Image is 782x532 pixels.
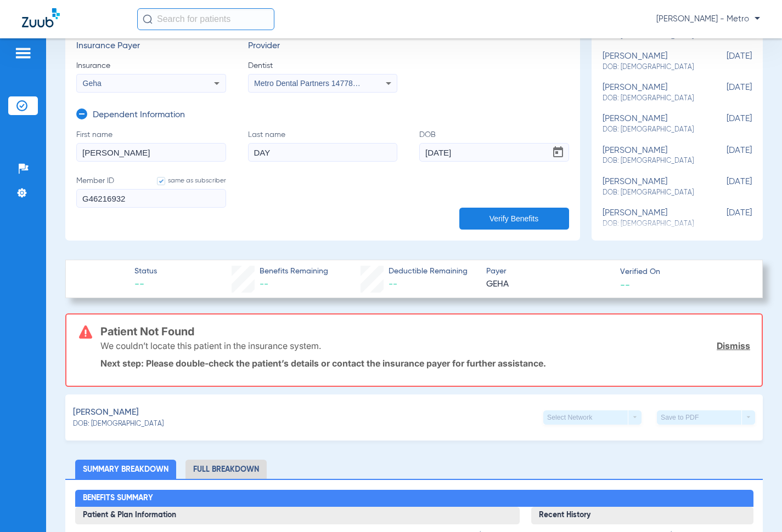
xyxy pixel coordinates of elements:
span: GEHA [486,278,611,291]
span: DOB: [DEMOGRAPHIC_DATA] [73,420,164,430]
input: Last name [248,143,398,162]
span: -- [260,280,268,289]
h3: Dependent Information [93,110,185,121]
span: DOB: [DEMOGRAPHIC_DATA] [603,62,697,72]
span: Deductible Remaining [389,266,468,277]
h3: Patient & Plan Information [75,507,520,524]
input: Search for patients [137,8,274,30]
label: same as subscriber [146,175,226,186]
span: [DATE] [697,114,752,134]
p: Next step: Please double-check the patient’s details or contact the insurance payer for further a... [100,358,750,369]
input: First name [76,143,226,162]
button: Open calendar [547,141,569,163]
img: hamburger-icon [14,47,32,60]
span: Benefits Remaining [260,266,328,277]
span: Metro Dental Partners 1477819555 [254,79,374,88]
span: DOB: [DEMOGRAPHIC_DATA] [603,94,697,104]
h3: Insurance Payer [76,41,226,52]
img: error-icon [79,325,92,339]
div: [PERSON_NAME] [603,52,697,72]
input: Member IDsame as subscriber [76,189,226,208]
div: [PERSON_NAME] [603,177,697,197]
iframe: Chat Widget [727,479,782,532]
div: [PERSON_NAME] [603,208,697,228]
span: DOB: [DEMOGRAPHIC_DATA] [603,125,697,135]
span: DOB: [DEMOGRAPHIC_DATA] [603,156,697,166]
span: Geha [83,79,102,88]
li: Summary Breakdown [75,460,176,479]
span: Status [134,266,157,277]
button: Verify Benefits [459,208,569,230]
div: [PERSON_NAME] [603,83,697,103]
span: Dentist [248,60,398,71]
span: [PERSON_NAME] [73,406,139,420]
span: Payer [486,266,611,277]
h3: Provider [248,41,398,52]
span: -- [134,278,157,291]
h3: Recent History [531,507,753,524]
div: [PERSON_NAME] [603,146,697,166]
img: Search Icon [143,14,153,24]
span: [PERSON_NAME] - Metro [656,14,760,25]
span: [DATE] [697,146,752,166]
span: Insurance [76,60,226,71]
span: [DATE] [697,83,752,103]
span: Verified On [620,266,745,278]
span: -- [389,280,397,289]
img: Zuub Logo [22,8,60,27]
span: [DATE] [697,177,752,197]
div: [PERSON_NAME] [603,114,697,134]
span: -- [620,279,630,290]
h3: Patient Not Found [100,326,750,337]
span: [DATE] [697,208,752,228]
label: DOB [419,129,569,162]
span: [DATE] [697,52,752,72]
label: Last name [248,129,398,162]
h2: Benefits Summary [75,490,753,507]
a: Dismiss [717,340,750,351]
li: Full Breakdown [185,460,267,479]
label: First name [76,129,226,162]
label: Member ID [76,175,226,208]
input: DOBOpen calendar [419,143,569,162]
span: DOB: [DEMOGRAPHIC_DATA] [603,188,697,198]
p: We couldn’t locate this patient in the insurance system. [100,340,321,351]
